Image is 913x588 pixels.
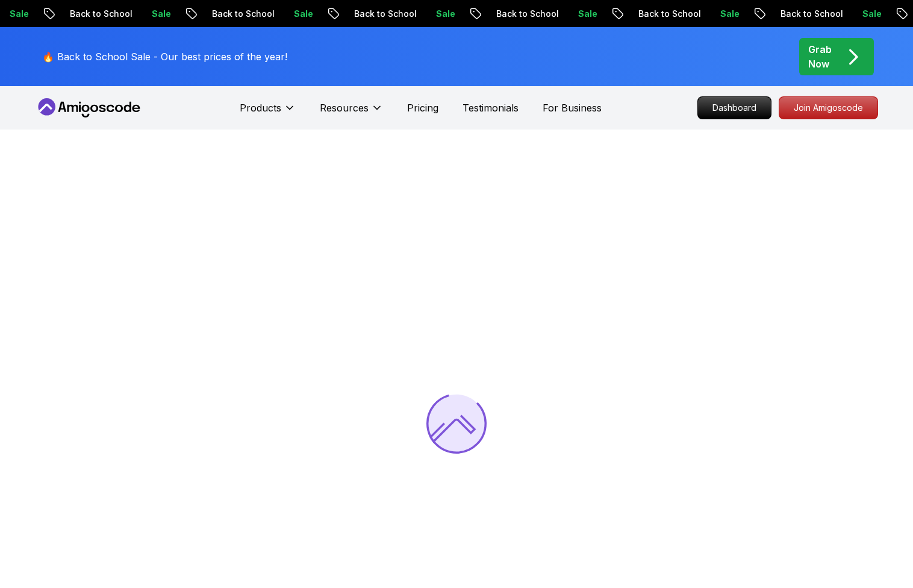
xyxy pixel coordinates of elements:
p: 🔥 Back to School Sale - Our best prices of the year! [42,49,287,64]
a: Testimonials [463,101,519,115]
a: Pricing [407,101,438,115]
button: Products [240,101,296,125]
p: Back to School [55,8,137,20]
p: Back to School [340,8,422,20]
p: Products [240,101,281,115]
p: Join Amigoscode [779,97,877,119]
p: Sale [706,8,744,20]
p: Resources [320,101,369,115]
p: Sale [422,8,460,20]
a: For Business [543,101,602,115]
button: Resources [320,101,383,125]
p: Grab Now [808,42,832,71]
p: Back to School [624,8,706,20]
p: Sale [848,8,887,20]
p: Back to School [482,8,564,20]
p: Sale [137,8,176,20]
p: Back to School [766,8,848,20]
a: Join Amigoscode [779,96,878,119]
p: Back to School [198,8,279,20]
a: Dashboard [697,96,771,119]
p: Sale [564,8,602,20]
p: Dashboard [698,97,771,119]
p: Sale [279,8,318,20]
